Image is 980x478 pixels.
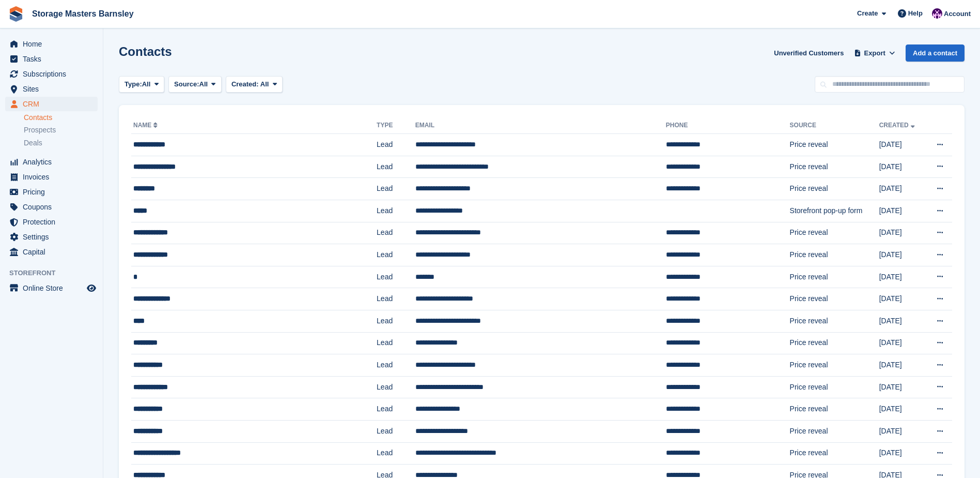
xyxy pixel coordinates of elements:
[879,288,926,310] td: [DATE]
[5,170,98,184] a: menu
[879,200,926,222] td: [DATE]
[260,80,269,88] span: All
[119,76,164,93] button: Type: All
[879,178,926,200] td: [DATE]
[23,82,85,96] span: Sites
[790,200,879,222] td: Storefront pop-up form
[199,79,208,89] span: All
[879,134,926,156] td: [DATE]
[5,281,98,295] a: menu
[415,117,666,134] th: Email
[119,44,172,58] h1: Contacts
[5,82,98,96] a: menu
[377,332,415,354] td: Lead
[23,155,85,169] span: Analytics
[142,79,151,89] span: All
[879,122,917,129] a: Created
[5,67,98,81] a: menu
[23,37,85,51] span: Home
[24,113,98,123] a: Contacts
[377,178,415,200] td: Lead
[879,266,926,288] td: [DATE]
[790,156,879,178] td: Price reveal
[24,138,42,148] span: Deals
[23,67,85,81] span: Subscriptions
[377,200,415,222] td: Lead
[906,44,965,62] a: Add a contact
[377,288,415,310] td: Lead
[377,310,415,332] td: Lead
[377,244,415,266] td: Lead
[790,178,879,200] td: Price reveal
[24,125,98,136] a: Prospects
[944,9,971,19] span: Account
[790,288,879,310] td: Price reveal
[377,398,415,421] td: Lead
[24,125,56,135] span: Prospects
[377,117,415,134] th: Type
[790,310,879,332] td: Price reveal
[790,420,879,442] td: Price reveal
[85,282,98,294] a: Preview store
[879,222,926,244] td: [DATE]
[857,8,878,19] span: Create
[377,442,415,465] td: Lead
[790,266,879,288] td: Price reveal
[879,244,926,266] td: [DATE]
[133,122,160,129] a: Name
[5,185,98,199] a: menu
[879,156,926,178] td: [DATE]
[23,97,85,111] span: CRM
[5,230,98,244] a: menu
[879,420,926,442] td: [DATE]
[226,76,283,93] button: Created: All
[23,185,85,199] span: Pricing
[666,117,790,134] th: Phone
[377,420,415,442] td: Lead
[377,266,415,288] td: Lead
[790,134,879,156] td: Price reveal
[5,155,98,169] a: menu
[790,117,879,134] th: Source
[23,281,85,295] span: Online Store
[5,200,98,214] a: menu
[5,37,98,51] a: menu
[28,5,138,22] a: Storage Masters Barnsley
[23,200,85,214] span: Coupons
[377,376,415,398] td: Lead
[770,44,848,62] a: Unverified Customers
[23,52,85,66] span: Tasks
[377,134,415,156] td: Lead
[377,222,415,244] td: Lead
[23,230,85,244] span: Settings
[790,376,879,398] td: Price reveal
[5,97,98,111] a: menu
[174,79,199,89] span: Source:
[879,332,926,354] td: [DATE]
[5,245,98,259] a: menu
[790,442,879,465] td: Price reveal
[23,170,85,184] span: Invoices
[879,442,926,465] td: [DATE]
[5,52,98,66] a: menu
[168,76,222,93] button: Source: All
[9,268,103,278] span: Storefront
[790,222,879,244] td: Price reveal
[231,80,259,88] span: Created:
[24,138,98,148] a: Deals
[879,310,926,332] td: [DATE]
[377,156,415,178] td: Lead
[790,354,879,377] td: Price reveal
[932,8,942,19] img: Louise Masters
[23,215,85,229] span: Protection
[908,8,923,19] span: Help
[8,6,24,22] img: stora-icon-8386f47178a22dfd0bd8f6a31ec36ba5ce8667c1dd55bd0f319d3a0aa187defe.svg
[5,215,98,229] a: menu
[864,48,885,58] span: Export
[790,398,879,421] td: Price reveal
[377,354,415,377] td: Lead
[790,244,879,266] td: Price reveal
[125,79,142,89] span: Type:
[879,354,926,377] td: [DATE]
[790,332,879,354] td: Price reveal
